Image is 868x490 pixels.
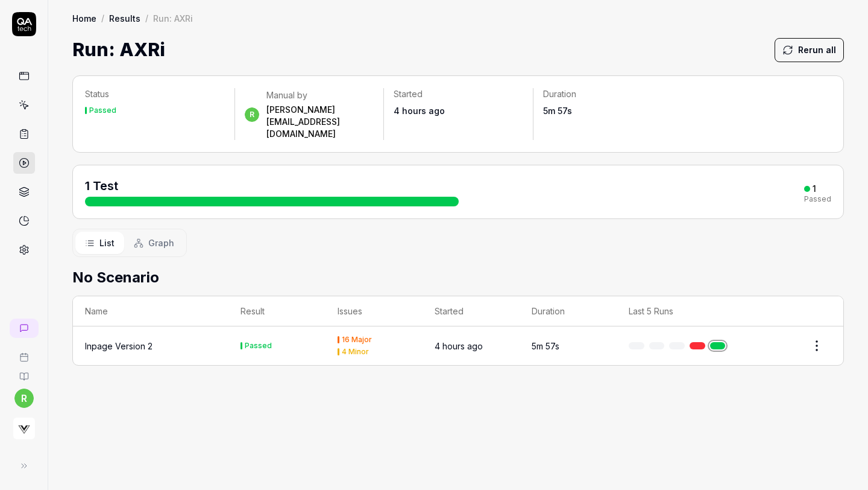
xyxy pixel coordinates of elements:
[85,88,225,100] p: Status
[10,319,39,338] a: New conversation
[145,12,148,24] div: /
[266,104,374,140] div: [PERSON_NAME][EMAIL_ADDRESS][DOMAIN_NAME]
[394,106,445,116] time: 4 hours ago
[520,296,617,326] th: Duration
[72,36,165,63] h1: Run: AXRi
[5,343,43,362] a: Book a call with us
[75,232,124,254] button: List
[124,232,184,254] button: Graph
[342,336,372,343] div: 16 Major
[72,267,844,288] h2: No Scenario
[543,106,572,116] time: 5m 57s
[543,88,673,100] p: Duration
[532,341,559,351] time: 5m 57s
[804,196,831,203] div: Passed
[775,38,844,62] button: Rerun all
[14,389,34,408] button: r
[228,296,325,326] th: Result
[245,107,259,122] span: r
[85,179,118,193] span: 1 Test
[435,341,483,351] time: 4 hours ago
[5,362,43,381] a: Documentation
[813,183,816,194] div: 1
[617,296,746,326] th: Last 5 Runs
[99,237,115,249] span: List
[101,12,104,24] div: /
[109,12,140,24] a: Results
[153,12,193,24] div: Run: AXRi
[394,88,523,100] p: Started
[72,12,96,24] a: Home
[85,340,153,352] a: Inpage Version 2
[13,418,35,439] img: Virtusize Logo
[73,296,228,326] th: Name
[423,296,520,326] th: Started
[245,342,272,349] div: Passed
[266,89,374,101] div: Manual by
[325,296,423,326] th: Issues
[5,408,43,442] button: Virtusize Logo
[342,348,369,355] div: 4 Minor
[89,107,116,114] div: Passed
[148,237,174,249] span: Graph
